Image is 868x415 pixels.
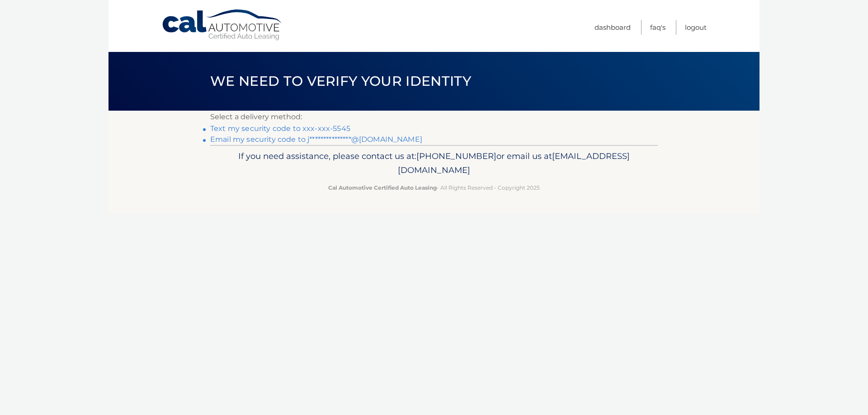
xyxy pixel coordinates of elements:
p: If you need assistance, please contact us at: or email us at [216,149,652,178]
a: FAQ's [650,20,665,35]
p: - All Rights Reserved - Copyright 2025 [216,183,652,192]
strong: Cal Automotive Certified Auto Leasing [328,184,437,191]
a: Cal Automotive [161,9,283,41]
span: [PHONE_NUMBER] [416,151,496,161]
a: Logout [685,20,707,35]
p: Select a delivery method: [210,111,658,123]
a: Dashboard [594,20,631,35]
span: We need to verify your identity [210,73,471,89]
a: Text my security code to xxx-xxx-5545 [210,124,350,133]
